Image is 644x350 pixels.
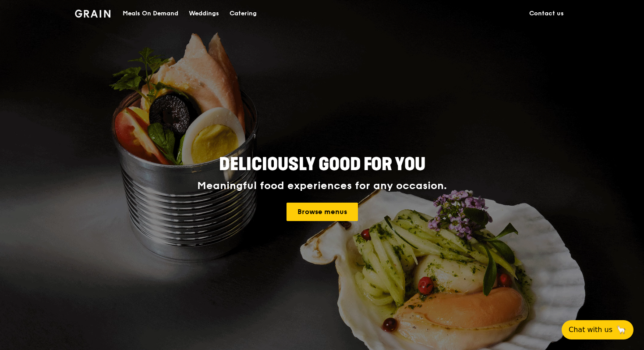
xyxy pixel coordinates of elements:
div: Weddings [189,0,219,27]
a: Browse menus [287,203,358,221]
a: Weddings [184,0,224,27]
div: Catering [230,0,257,27]
a: Contact us [524,0,569,27]
span: Deliciously good for you [219,154,425,175]
img: Grain [75,10,110,18]
button: Chat with us🦙 [562,320,633,339]
span: 🦙 [616,325,626,335]
a: Catering [224,0,262,27]
div: Meaningful food experiences for any occasion. [164,180,480,192]
div: Meals On Demand [123,0,178,27]
span: Chat with us [569,325,612,335]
